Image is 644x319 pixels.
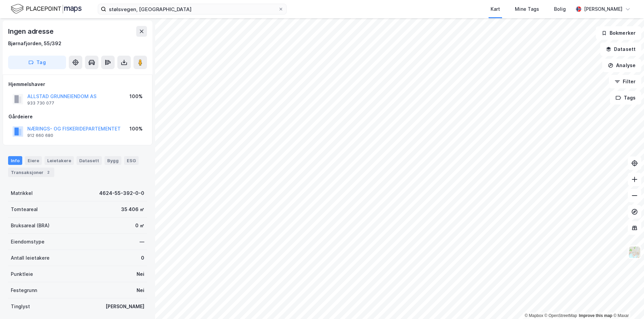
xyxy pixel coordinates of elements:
[8,39,61,48] div: Bjørnafjorden, 55/392
[610,287,644,319] div: Kontrollprogram for chat
[45,169,52,176] div: 2
[8,56,66,69] button: Tag
[106,302,144,311] div: [PERSON_NAME]
[121,205,144,213] div: 35 406 ㎡
[515,5,539,13] div: Mine Tags
[602,59,641,72] button: Analyse
[137,270,144,278] div: Nei
[124,156,139,165] div: ESG
[610,91,641,105] button: Tags
[8,113,147,121] div: Gårdeiere
[584,5,622,13] div: [PERSON_NAME]
[25,156,42,165] div: Eiere
[8,80,147,88] div: Hjemmelshaver
[45,156,74,165] div: Leietakere
[77,156,102,165] div: Datasett
[545,313,577,318] a: OpenStreetMap
[11,238,45,246] div: Eiendomstype
[11,222,50,230] div: Bruksareal (BRA)
[8,26,55,37] div: Ingen adresse
[137,286,144,294] div: Nei
[141,254,144,262] div: 0
[11,302,30,311] div: Tinglyst
[8,168,54,177] div: Transaksjoner
[106,4,278,14] input: Søk på adresse, matrikkel, gårdeiere, leietakere eller personer
[525,313,543,318] a: Mapbox
[628,246,641,259] img: Z
[99,189,144,197] div: 4624-55-392-0-0
[579,313,612,318] a: Improve this map
[105,156,121,165] div: Bygg
[596,26,641,40] button: Bokmerker
[27,133,53,138] div: 912 660 680
[11,286,37,294] div: Festegrunn
[600,42,641,56] button: Datasett
[135,222,144,230] div: 0 ㎡
[609,75,641,88] button: Filter
[27,100,54,106] div: 933 730 077
[8,156,22,165] div: Info
[11,3,82,15] img: logo.f888ab2527a4732fd821a326f86c7f29.svg
[11,270,33,278] div: Punktleie
[129,92,143,100] div: 100%
[11,189,33,197] div: Matrikkel
[11,254,50,262] div: Antall leietakere
[554,5,566,13] div: Bolig
[129,125,143,133] div: 100%
[11,205,38,213] div: Tomteareal
[610,287,644,319] iframe: Chat Widget
[491,5,500,13] div: Kart
[140,238,144,246] div: —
